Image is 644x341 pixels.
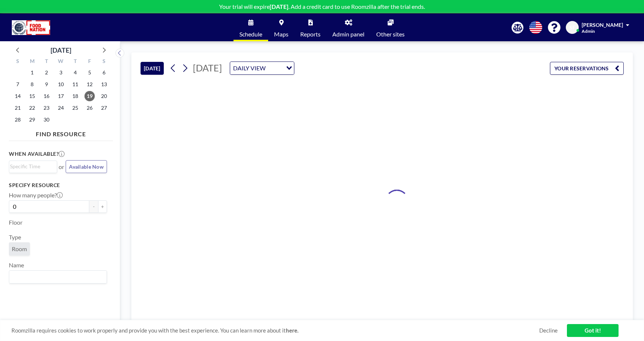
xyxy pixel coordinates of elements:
[56,91,66,101] span: Wednesday, September 17, 2025
[89,200,98,213] button: -
[370,14,411,41] a: Other sites
[84,103,95,113] span: Friday, September 26, 2025
[9,182,107,189] h3: Specify resource
[232,63,267,73] span: DAILY VIEW
[70,67,80,78] span: Thursday, September 4, 2025
[12,20,50,35] img: organization-logo
[300,31,321,37] span: Reports
[41,115,52,125] span: Tuesday, September 30, 2025
[141,62,164,75] button: [DATE]
[27,103,37,113] span: Monday, September 22, 2025
[9,219,22,226] label: Floor
[294,14,326,41] a: Reports
[82,57,97,67] div: F
[10,272,103,282] input: Search for option
[9,233,21,241] label: Type
[9,161,57,172] div: Search for option
[326,14,370,41] a: Admin panel
[41,67,52,78] span: Tuesday, September 2, 2025
[98,200,107,213] button: +
[268,14,294,41] a: Maps
[13,115,23,125] span: Sunday, September 28, 2025
[99,91,109,101] span: Saturday, September 20, 2025
[56,67,66,78] span: Wednesday, September 3, 2025
[582,22,623,28] span: [PERSON_NAME]
[12,245,27,253] span: Room
[582,28,595,34] span: Admin
[539,327,558,334] a: Decline
[27,67,37,78] span: Monday, September 1, 2025
[270,3,288,10] b: [DATE]
[9,191,63,199] label: How many people?
[233,14,268,41] a: Schedule
[10,162,53,170] input: Search for option
[84,79,95,89] span: Friday, September 12, 2025
[56,79,66,89] span: Wednesday, September 10, 2025
[13,91,23,101] span: Sunday, September 14, 2025
[97,57,111,67] div: S
[99,79,109,89] span: Saturday, September 13, 2025
[66,160,107,173] button: Available Now
[54,57,68,67] div: W
[13,103,23,113] span: Sunday, September 21, 2025
[376,31,405,37] span: Other sites
[27,91,37,101] span: Monday, September 15, 2025
[99,103,109,113] span: Saturday, September 27, 2025
[13,79,23,89] span: Sunday, September 7, 2025
[27,115,37,125] span: Monday, September 29, 2025
[99,67,109,78] span: Saturday, September 6, 2025
[193,62,222,73] span: [DATE]
[56,103,66,113] span: Wednesday, September 24, 2025
[286,327,298,334] a: here.
[230,62,294,74] div: Search for option
[69,164,104,170] span: Available Now
[27,79,37,89] span: Monday, September 8, 2025
[41,79,52,89] span: Tuesday, September 9, 2025
[84,91,95,101] span: Friday, September 19, 2025
[84,67,95,78] span: Friday, September 5, 2025
[11,327,539,334] span: Roomzilla requires cookies to work properly and provide you with the best experience. You can lea...
[567,324,619,337] a: Got it!
[70,91,80,101] span: Thursday, September 18, 2025
[70,79,80,89] span: Thursday, September 11, 2025
[25,57,39,67] div: M
[9,261,24,269] label: Name
[41,103,52,113] span: Tuesday, September 23, 2025
[550,62,624,75] button: YOUR RESERVATIONS
[39,57,54,67] div: T
[332,31,364,37] span: Admin panel
[268,63,282,73] input: Search for option
[51,45,71,55] div: [DATE]
[68,57,82,67] div: T
[239,31,262,37] span: Schedule
[9,127,113,138] h4: FIND RESOURCE
[569,24,575,31] span: SF
[9,271,107,283] div: Search for option
[274,31,288,37] span: Maps
[70,103,80,113] span: Thursday, September 25, 2025
[41,91,52,101] span: Tuesday, September 16, 2025
[59,163,64,170] span: or
[11,57,25,67] div: S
